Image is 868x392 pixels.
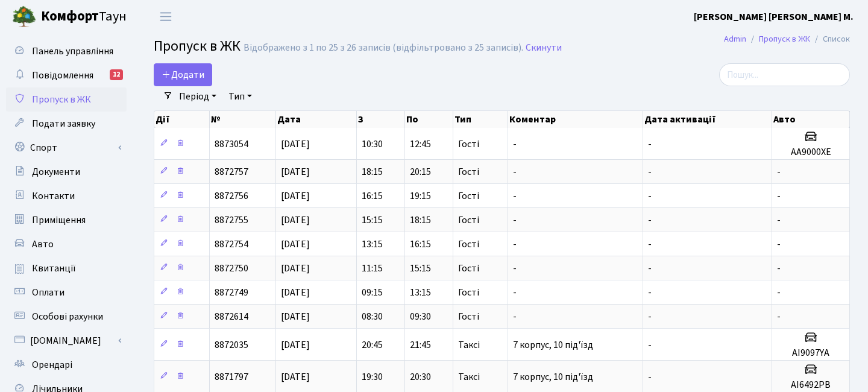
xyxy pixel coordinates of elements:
[281,338,310,352] span: [DATE]
[362,310,383,323] span: 08:30
[32,69,93,82] span: Повідомлення
[458,264,479,273] span: Гості
[719,63,850,86] input: Пошук...
[32,286,64,299] span: Оплати
[410,310,431,323] span: 09:30
[281,370,310,384] span: [DATE]
[458,239,479,249] span: Гості
[777,189,781,203] span: -
[405,111,453,128] th: По
[6,39,127,63] a: Панель управління
[362,213,383,227] span: 15:15
[458,167,479,177] span: Гості
[224,86,257,107] a: Тип
[648,286,652,299] span: -
[706,27,868,52] nav: breadcrumb
[32,45,113,58] span: Панель управління
[648,189,652,203] span: -
[362,370,383,384] span: 19:30
[410,238,431,251] span: 16:15
[215,138,248,151] span: 8873054
[513,338,593,352] span: 7 корпус, 10 під'їзд
[154,36,241,57] span: Пропуск в ЖК
[410,262,431,275] span: 15:15
[215,238,248,251] span: 8872754
[513,138,517,151] span: -
[6,160,127,184] a: Документи
[648,213,652,227] span: -
[151,7,181,27] button: Переключити навігацію
[357,111,405,128] th: З
[694,10,854,24] b: [PERSON_NAME] [PERSON_NAME] М.
[777,310,781,323] span: -
[410,370,431,384] span: 20:30
[276,111,357,128] th: Дата
[6,112,127,136] a: Подати заявку
[362,286,383,299] span: 09:15
[410,189,431,203] span: 19:15
[281,262,310,275] span: [DATE]
[6,305,127,329] a: Особові рахунки
[777,213,781,227] span: -
[6,184,127,208] a: Контакти
[458,340,480,350] span: Таксі
[458,139,479,149] span: Гості
[643,111,772,128] th: Дата активації
[526,42,562,54] a: Скинути
[32,117,95,130] span: Подати заявку
[174,86,221,107] a: Період
[362,138,383,151] span: 10:30
[6,353,127,377] a: Орендарі
[777,262,781,275] span: -
[648,238,652,251] span: -
[458,312,479,321] span: Гості
[410,165,431,179] span: 20:15
[154,111,210,128] th: Дії
[12,5,36,29] img: logo.png
[362,165,383,179] span: 18:15
[110,69,123,80] div: 12
[281,165,310,179] span: [DATE]
[362,262,383,275] span: 11:15
[724,33,746,45] a: Admin
[458,372,480,382] span: Таксі
[6,63,127,87] a: Повідомлення12
[281,189,310,203] span: [DATE]
[777,379,844,391] h5: AI6492PB
[513,189,517,203] span: -
[777,286,781,299] span: -
[410,338,431,352] span: 21:45
[6,208,127,232] a: Приміщення
[648,338,652,352] span: -
[648,310,652,323] span: -
[32,310,103,323] span: Особові рахунки
[6,87,127,112] a: Пропуск в ЖК
[777,147,844,158] h5: АА9000ХЕ
[215,189,248,203] span: 8872756
[210,111,276,128] th: №
[32,93,91,106] span: Пропуск в ЖК
[458,215,479,225] span: Гості
[281,310,310,323] span: [DATE]
[513,310,517,323] span: -
[215,165,248,179] span: 8872757
[453,111,508,128] th: Тип
[513,370,593,384] span: 7 корпус, 10 під'їзд
[281,213,310,227] span: [DATE]
[215,370,248,384] span: 8871797
[362,189,383,203] span: 16:15
[458,191,479,201] span: Гості
[513,165,517,179] span: -
[648,370,652,384] span: -
[513,238,517,251] span: -
[244,42,523,54] div: Відображено з 1 по 25 з 26 записів (відфільтровано з 25 записів).
[6,232,127,256] a: Авто
[362,338,383,352] span: 20:45
[458,288,479,297] span: Гості
[32,358,72,371] span: Орендарі
[694,10,854,24] a: [PERSON_NAME] [PERSON_NAME] М.
[759,33,810,45] a: Пропуск в ЖК
[362,238,383,251] span: 13:15
[32,165,80,179] span: Документи
[215,310,248,323] span: 8872614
